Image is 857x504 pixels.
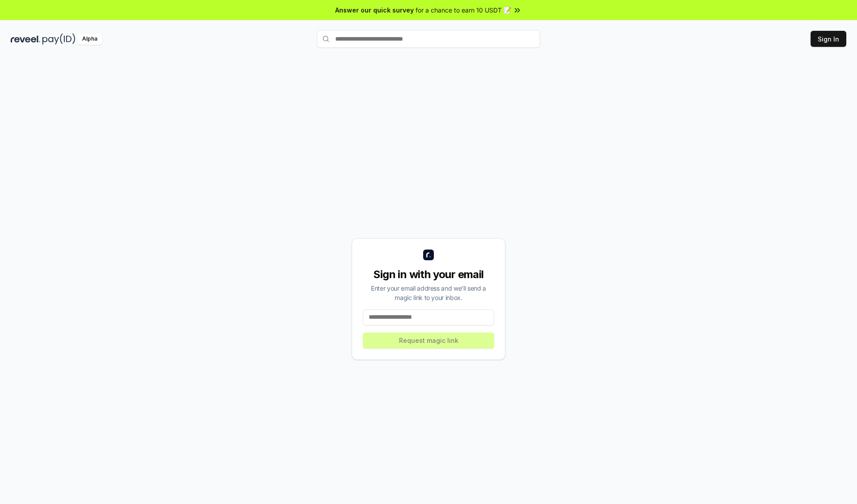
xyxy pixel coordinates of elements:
span: Answer our quick survey [335,5,414,15]
img: logo_small [423,250,434,260]
div: Enter your email address and we’ll send a magic link to your inbox. [363,283,494,302]
button: Sign In [811,31,846,47]
img: pay_id [42,33,75,45]
img: reveel_dark [11,33,41,45]
span: for a chance to earn 10 USDT 📝 [416,5,511,15]
div: Sign in with your email [363,267,494,282]
div: Alpha [77,33,102,45]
